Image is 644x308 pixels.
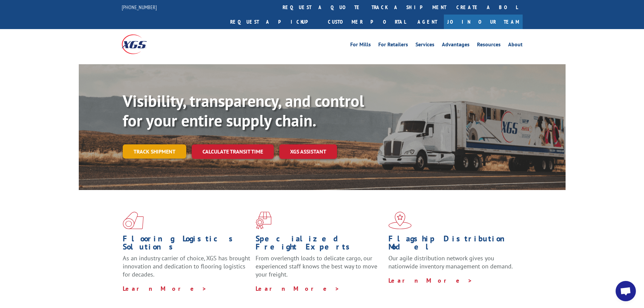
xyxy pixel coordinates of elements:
[256,285,340,292] a: Learn More >
[444,15,523,29] a: Join Our Team
[256,212,271,229] img: xgs-icon-focused-on-flooring-red
[411,15,444,29] a: Agent
[388,277,473,284] a: Learn More >
[122,4,157,10] a: [PHONE_NUMBER]
[388,235,516,254] h1: Flagship Distribution Model
[225,15,323,29] a: Request a pickup
[256,254,383,284] p: From overlength loads to delicate cargo, our experienced staff knows the best way to move your fr...
[123,90,364,131] b: Visibility, transparency, and control for your entire supply chain.
[378,42,408,49] a: For Retailers
[123,254,250,278] span: As an industry carrier of choice, XGS has brought innovation and dedication to flooring logistics...
[279,144,337,159] a: XGS ASSISTANT
[123,285,207,292] a: Learn More >
[123,235,251,254] h1: Flooring Logistics Solutions
[323,15,411,29] a: Customer Portal
[442,42,470,49] a: Advantages
[388,254,513,270] span: Our agile distribution network gives you nationwide inventory management on demand.
[192,144,274,159] a: Calculate transit time
[477,42,501,49] a: Resources
[350,42,371,49] a: For Mills
[123,212,144,229] img: xgs-icon-total-supply-chain-intelligence-red
[256,235,383,254] h1: Specialized Freight Experts
[388,212,412,229] img: xgs-icon-flagship-distribution-model-red
[616,281,636,301] div: Open chat
[415,42,434,49] a: Services
[123,144,186,159] a: Track shipment
[508,42,523,49] a: About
